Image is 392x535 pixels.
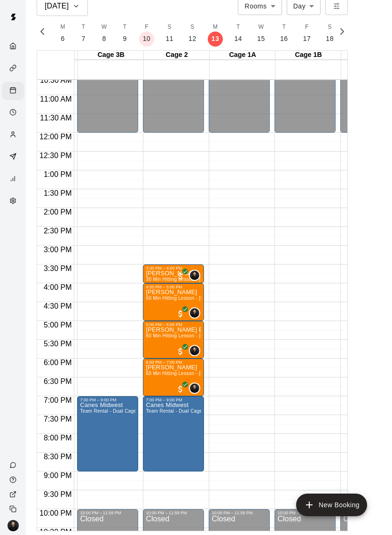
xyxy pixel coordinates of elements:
[328,23,331,32] span: S
[61,34,65,44] p: 6
[41,208,74,216] span: 2:00 PM
[41,434,74,442] span: 8:00 PM
[176,347,185,356] span: All customers have paid
[80,511,135,515] div: 10:00 PM – 11:59 PM
[318,20,341,47] button: S18
[250,20,273,47] button: W15
[41,170,74,178] span: 1:00 PM
[257,34,265,44] p: 15
[176,271,185,281] span: All customers have paid
[212,511,267,515] div: 10:00 PM – 11:59 PM
[193,383,200,394] span: Gregory Lewandoski
[146,360,201,365] div: 6:00 PM – 7:00 PM
[8,520,19,531] img: Gregory Lewandoski
[176,384,185,394] span: All customers have paid
[146,371,240,376] span: 60 Min Hitting Lesson - [PERSON_NAME]
[303,34,311,44] p: 17
[143,321,204,359] div: 5:00 PM – 6:00 PM: Wyatt Beer
[296,494,367,516] button: add
[146,277,240,282] span: 30 Min Hitting Lesson - [PERSON_NAME]
[189,383,200,394] div: Gregory Lewandoski
[213,23,218,32] span: M
[146,511,201,515] div: 10:00 PM – 11:59 PM
[193,270,200,281] span: Gregory Lewandoski
[80,408,139,414] span: Team Rental - Dual Cages
[53,20,73,47] button: M6
[37,509,74,517] span: 10:00 PM
[78,51,144,60] div: Cage 3B
[189,307,200,319] div: Gregory Lewandoski
[190,346,199,355] img: Gregory Lewandoski
[143,359,204,396] div: 6:00 PM – 7:00 PM: Henry Taylor
[94,20,115,47] button: W8
[2,502,26,516] div: Copy public page link
[115,20,135,47] button: T9
[305,23,309,32] span: F
[146,322,201,327] div: 5:00 PM – 6:00 PM
[280,34,288,44] p: 16
[143,34,151,44] p: 10
[82,23,86,32] span: T
[144,51,210,60] div: Cage 2
[41,302,74,310] span: 4:30 PM
[235,34,243,44] p: 14
[146,398,201,402] div: 7:00 PM – 9:00 PM
[41,246,74,254] span: 3:00 PM
[41,453,74,461] span: 8:30 PM
[38,76,74,84] span: 10:30 AM
[61,23,65,32] span: M
[123,34,127,44] p: 9
[38,95,74,103] span: 11:00 AM
[189,345,200,356] div: Gregory Lewandoski
[145,23,149,32] span: F
[146,408,204,414] span: Team Rental - Dual Cages
[146,295,240,301] span: 60 Min Hitting Lesson - [PERSON_NAME]
[158,20,181,47] button: S11
[146,266,201,271] div: 3:30 PM – 4:00 PM
[37,133,74,141] span: 12:00 PM
[102,23,107,32] span: W
[41,340,74,348] span: 5:30 PM
[190,383,199,393] img: Gregory Lewandoski
[277,511,333,515] div: 10:00 PM – 11:59 PM
[41,189,74,197] span: 1:30 PM
[41,283,74,291] span: 4:00 PM
[146,333,240,338] span: 60 Min Hitting Lesson - [PERSON_NAME]
[189,270,200,281] div: Gregory Lewandoski
[41,396,74,404] span: 7:00 PM
[282,23,286,32] span: T
[181,20,204,47] button: S12
[212,34,220,44] p: 13
[190,271,199,280] img: Gregory Lewandoski
[236,23,240,32] span: T
[38,114,74,122] span: 11:30 AM
[37,152,74,160] span: 12:30 PM
[176,309,185,319] span: All customers have paid
[41,264,74,272] span: 3:30 PM
[41,377,74,385] span: 6:30 PM
[193,345,200,356] span: Gregory Lewandoski
[146,285,201,289] div: 4:00 PM – 5:00 PM
[41,321,74,329] span: 5:00 PM
[273,20,296,47] button: T16
[204,20,227,47] button: M13
[168,23,172,32] span: S
[4,8,23,26] img: Swift logo
[165,34,173,44] p: 11
[102,34,106,44] p: 8
[2,472,26,487] a: Visit help center
[135,20,158,47] button: F10
[143,283,204,321] div: 4:00 PM – 5:00 PM: Nolan Dean
[190,23,194,32] span: S
[41,359,74,367] span: 6:00 PM
[41,490,74,498] span: 9:30 PM
[259,23,264,32] span: W
[73,20,94,47] button: T7
[326,34,334,44] p: 18
[190,308,199,318] img: Gregory Lewandoski
[193,307,200,319] span: Gregory Lewandoski
[41,227,74,235] span: 2:30 PM
[227,20,250,47] button: T14
[77,396,138,471] div: 7:00 PM – 9:00 PM: Canes Midwest
[41,471,74,479] span: 9:00 PM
